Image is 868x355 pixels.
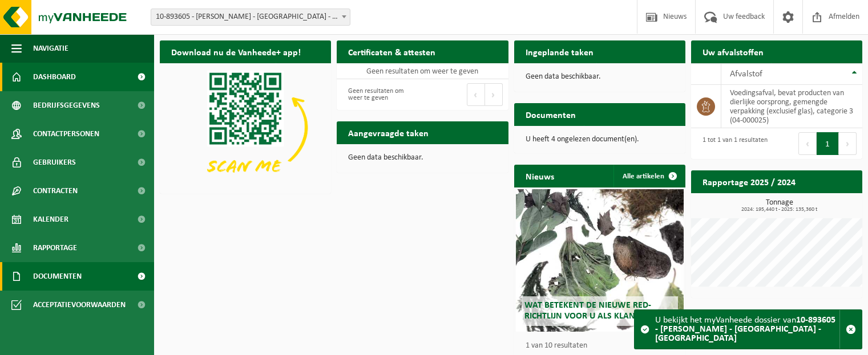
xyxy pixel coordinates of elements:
[514,165,566,187] h2: Nieuws
[151,9,350,25] span: 10-893605 - CHANTIER FERRERO - VEOLIA - ARLON
[691,40,775,63] h2: Uw afvalstoffen
[337,121,440,144] h2: Aangevraagde taken
[467,83,485,106] button: Previous
[348,154,496,162] p: Geen data beschikbaar.
[526,136,674,144] p: U heeft 4 ongelezen document(en).
[33,34,68,63] span: Navigatie
[691,170,807,193] h2: Rapportage 2025 / 2024
[33,91,100,120] span: Bedrijfsgegevens
[151,9,350,26] span: 10-893605 - CHANTIER FERRERO - VEOLIA - ARLON
[613,165,684,187] a: Alle artikelen
[817,132,839,155] button: 1
[697,199,862,213] h3: Tonnage
[160,40,312,63] h2: Download nu de Vanheede+ app!
[697,131,768,156] div: 1 tot 1 van 1 resultaten
[514,103,587,125] h2: Documenten
[697,207,862,213] span: 2024: 195,440 t - 2025: 135,360 t
[160,63,331,191] img: Download de VHEPlus App
[337,63,508,79] td: Geen resultaten om weer te geven
[524,301,651,321] span: Wat betekent de nieuwe RED-richtlijn voor u als klant?
[655,310,839,349] div: U bekijkt het myVanheede dossier van
[337,40,447,63] h2: Certificaten & attesten
[33,205,68,234] span: Kalender
[526,342,680,350] p: 1 van 10 resultaten
[485,83,503,106] button: Next
[798,132,817,155] button: Previous
[655,316,835,343] strong: 10-893605 - [PERSON_NAME] - [GEOGRAPHIC_DATA] - [GEOGRAPHIC_DATA]
[839,132,857,155] button: Next
[342,82,417,107] div: Geen resultaten om weer te geven
[777,193,861,215] a: Bekijk rapportage
[33,291,126,319] span: Acceptatievoorwaarden
[730,70,762,79] span: Afvalstof
[33,262,82,291] span: Documenten
[33,63,76,91] span: Dashboard
[33,177,78,205] span: Contracten
[721,85,862,128] td: voedingsafval, bevat producten van dierlijke oorsprong, gemengde verpakking (exclusief glas), cat...
[33,120,99,148] span: Contactpersonen
[526,73,674,81] p: Geen data beschikbaar.
[33,234,77,262] span: Rapportage
[33,148,76,177] span: Gebruikers
[516,189,684,332] a: Wat betekent de nieuwe RED-richtlijn voor u als klant?
[514,40,605,63] h2: Ingeplande taken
